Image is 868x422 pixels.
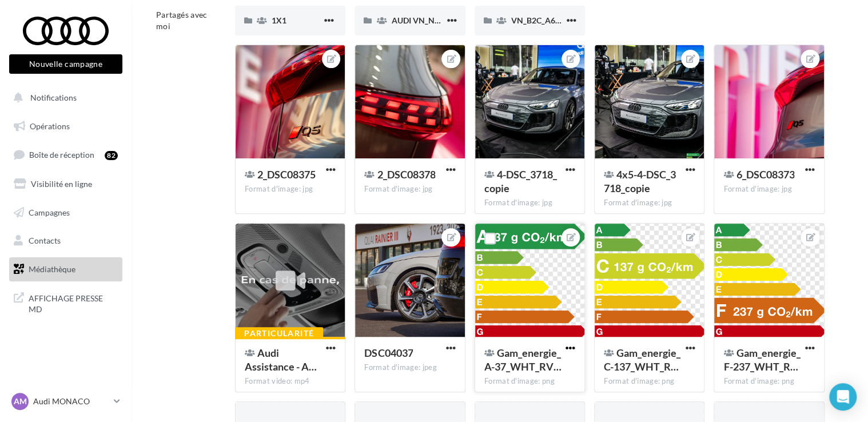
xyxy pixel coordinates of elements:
[484,198,575,208] div: Format d'image: jpg
[33,396,109,407] p: Audi MONACO
[604,198,695,208] div: Format d'image: jpg
[245,376,336,387] div: Format video: mp4
[7,86,120,110] button: Notifications
[7,257,125,281] a: Médiathèque
[30,93,77,102] span: Notifications
[364,184,455,194] div: Format d'image: jpg
[9,54,122,74] button: Nouvelle campagne
[29,207,70,217] span: Campagnes
[829,383,857,411] div: Open Intercom Messenger
[29,290,118,315] span: AFFICHAGE PRESSE MD
[723,376,814,387] div: Format d'image: png
[736,168,794,181] span: 6_DSC08373
[14,396,27,407] span: AM
[30,121,70,131] span: Opérations
[7,201,125,225] a: Campagnes
[245,184,336,194] div: Format d'image: jpg
[484,168,557,194] span: 4-DSC_3718_copie
[9,391,122,412] a: AM Audi MONACO
[7,286,125,320] a: AFFICHAGE PRESSE MD
[377,168,435,181] span: 2_DSC08378
[391,15,496,25] span: AUDI VN_Nouvelle A6 e-tron
[723,184,814,194] div: Format d'image: jpg
[604,376,695,387] div: Format d'image: png
[511,15,619,25] span: VN_B2C_A6_e-tron_VOL_1X1
[7,114,125,138] a: Opérations
[364,363,455,373] div: Format d'image: jpeg
[484,347,562,373] span: Gam_energie_A-37_WHT_RVB_PNG_1080PX
[29,236,61,245] span: Contacts
[7,142,125,167] a: Boîte de réception82
[29,150,94,160] span: Boîte de réception
[105,151,118,160] div: 82
[364,347,413,359] span: DSC04037
[235,327,323,340] div: Particularité
[7,229,125,253] a: Contacts
[257,168,316,181] span: 2_DSC08375
[7,172,125,196] a: Visibilité en ligne
[723,347,800,373] span: Gam_energie_F-237_WHT_RVB_PNG_1080PX
[604,347,680,373] span: Gam_energie_C-137_WHT_RVB_PNG_1080PX
[31,179,92,189] span: Visibilité en ligne
[272,15,286,25] span: 1X1
[29,264,75,274] span: Médiathèque
[484,376,575,387] div: Format d'image: png
[156,10,208,31] span: Partagés avec moi
[604,168,676,194] span: 4x5-4-DSC_3718_copie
